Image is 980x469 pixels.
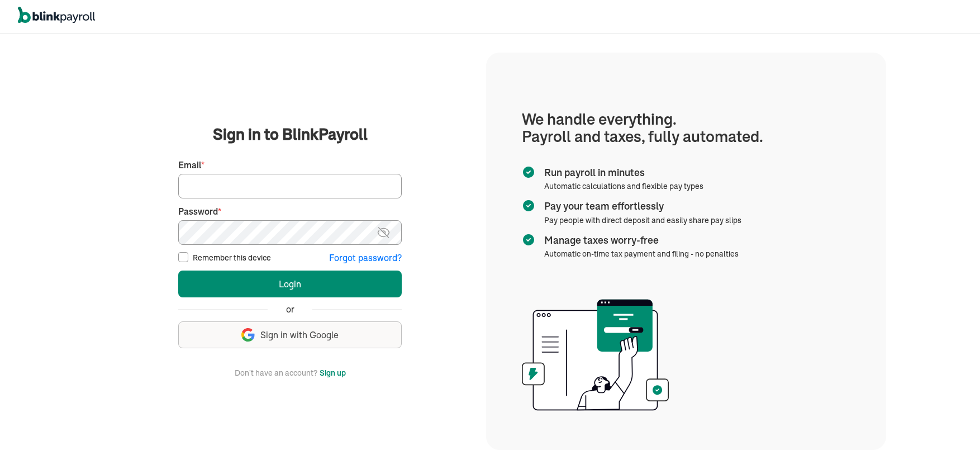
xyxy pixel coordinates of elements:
img: logo [18,7,95,23]
span: Run payroll in minutes [544,165,699,180]
img: checkmark [522,233,535,247]
span: Pay people with direct deposit and easily share pay slips [544,215,741,225]
img: checkmark [522,165,535,179]
img: google [241,328,255,342]
img: eye [377,226,391,239]
label: Remember this device [193,252,271,263]
button: Login [178,271,402,297]
img: illustration [522,296,669,414]
button: Sign up [320,366,346,380]
span: Sign in to BlinkPayroll [213,123,368,145]
label: Password [178,205,402,218]
span: Sign in with Google [260,329,339,342]
button: Sign in with Google [178,321,402,348]
span: Don't have an account? [235,366,317,380]
span: Automatic on-time tax payment and filing - no penalties [544,249,739,259]
span: Automatic calculations and flexible pay types [544,181,703,191]
input: Your email address [178,174,402,198]
label: Email [178,159,402,172]
span: Manage taxes worry-free [544,233,734,248]
span: Pay your team effortlessly [544,199,737,214]
button: Forgot password? [329,252,402,264]
img: checkmark [522,199,535,212]
h1: We handle everything. Payroll and taxes, fully automated. [522,111,850,145]
span: or [286,303,294,316]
